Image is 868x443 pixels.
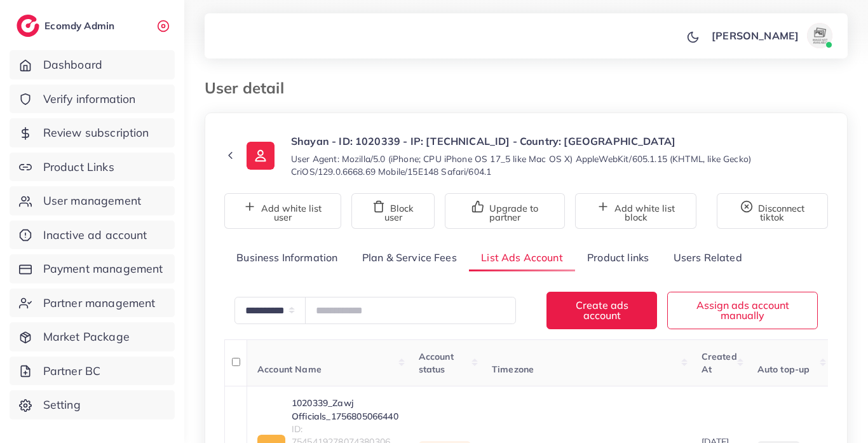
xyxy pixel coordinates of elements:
[575,244,661,271] a: Product links
[291,133,828,149] p: Shayan - ID: 1020339 - IP: [TECHNICAL_ID] - Country: [GEOGRAPHIC_DATA]
[10,357,175,386] a: Partner BC
[705,23,837,48] a: [PERSON_NAME]avatar
[702,351,737,375] span: Created At
[492,364,534,375] span: Timezone
[10,289,175,318] a: Partner management
[712,28,799,43] p: [PERSON_NAME]
[351,193,435,229] button: Block user
[10,50,175,79] a: Dashboard
[224,193,341,229] button: Add white list user
[257,364,322,375] span: Account Name
[419,351,454,375] span: Account status
[205,79,294,97] h3: User detail
[43,57,102,73] span: Dashboard
[10,153,175,182] a: Product Links
[43,227,147,243] span: Inactive ad account
[43,159,114,175] span: Product Links
[10,85,175,114] a: Verify information
[43,125,149,141] span: Review subscription
[17,15,118,37] a: logoEcomdy Admin
[469,244,575,271] a: List Ads Account
[10,118,175,147] a: Review subscription
[43,363,101,379] span: Partner BC
[291,153,828,178] small: User Agent: Mozilla/5.0 (iPhone; CPU iPhone OS 17_5 like Mac OS X) AppleWebKit/605.1.15 (KHTML, l...
[10,221,175,250] a: Inactive ad account
[661,244,754,271] a: Users Related
[575,193,696,229] button: Add white list block
[10,186,175,215] a: User management
[546,292,657,329] button: Create ads account
[43,91,136,107] span: Verify information
[10,322,175,351] a: Market Package
[10,254,175,283] a: Payment management
[445,193,565,229] button: Upgrade to partner
[807,23,832,48] img: avatar
[44,20,118,32] h2: Ecomdy Admin
[350,244,469,271] a: Plan & Service Fees
[43,261,163,277] span: Payment management
[43,295,156,311] span: Partner management
[43,193,141,209] span: User management
[292,397,398,423] a: 1020339_Zawj Officials_1756805066440
[10,390,175,419] a: Setting
[43,329,130,345] span: Market Package
[247,142,275,170] img: ic-user-info.36bf1079.svg
[667,292,818,329] button: Assign ads account manually
[17,15,39,37] img: logo
[757,364,810,375] span: Auto top-up
[224,244,350,271] a: Business Information
[717,193,828,229] button: Disconnect tiktok
[43,397,81,413] span: Setting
